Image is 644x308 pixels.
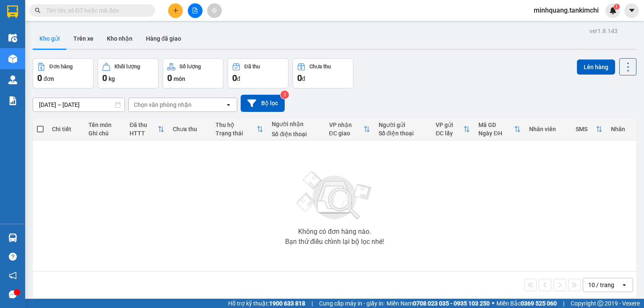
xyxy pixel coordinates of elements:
[379,122,427,128] div: Người gửi
[8,96,17,105] img: solution-icon
[474,118,525,140] th: Toggle SortBy
[9,290,17,298] span: message
[436,130,463,137] div: ĐC lấy
[228,299,305,308] span: Hỗ trợ kỹ thuật:
[492,302,494,305] span: ⚪️
[49,64,73,70] div: Đơn hàng
[319,299,384,308] span: Cung cấp máy in - giấy in:
[621,282,628,288] svg: open
[302,75,305,82] span: đ
[67,28,100,49] button: Trên xe
[163,58,223,88] button: Số lượng0món
[211,8,217,13] span: aim
[293,166,377,225] img: svg+xml;base64,PHN2ZyBjbGFzcz0ibGlzdC1wbHVnX19zdmciIHhtbG5zPSJodHRwOi8vd3d3LnczLm9yZy8yMDAwL3N2Zy...
[37,73,42,83] span: 0
[88,130,122,137] div: Ghi chú
[7,5,18,18] img: logo-vxr
[589,26,618,36] div: ver 1.8.143
[588,281,614,289] div: 10 / trang
[529,126,567,132] div: Nhân viên
[272,131,320,137] div: Số điện thoại
[571,118,607,140] th: Toggle SortBy
[496,299,557,308] span: Miền Bắc
[297,73,302,83] span: 0
[8,75,17,84] img: warehouse-icon
[52,126,80,132] div: Chi tiết
[576,126,596,132] div: SMS
[109,75,115,82] span: kg
[285,238,384,245] div: Bạn thử điều chỉnh lại bộ lọc nhé!
[241,95,285,112] button: Bộ lọc
[102,73,107,83] span: 0
[44,75,54,82] span: đơn
[179,64,201,70] div: Số lượng
[211,118,267,140] th: Toggle SortBy
[329,122,364,128] div: VP nhận
[298,228,371,235] div: Không có đơn hàng nào.
[478,122,514,128] div: Mã GD
[8,34,17,42] img: warehouse-icon
[139,28,188,49] button: Hàng đã giao
[35,8,41,13] span: search
[8,54,17,63] img: warehouse-icon
[114,64,140,70] div: Khối lượng
[216,122,257,128] div: Thu hộ
[329,130,364,137] div: ĐC giao
[379,130,427,137] div: Số điện thoại
[130,122,158,128] div: Đã thu
[611,126,632,132] div: Nhãn
[478,130,514,137] div: Ngày ĐH
[125,118,169,140] th: Toggle SortBy
[8,233,17,242] img: warehouse-icon
[173,126,207,132] div: Chưa thu
[207,3,222,18] button: aim
[216,130,257,137] div: Trạng thái
[98,58,158,88] button: Khối lượng0kg
[130,130,158,137] div: HTTT
[563,299,564,308] span: |
[33,98,125,111] input: Select a date range.
[614,4,620,10] sup: 1
[413,300,490,307] strong: 0708 023 035 - 0935 103 250
[527,5,605,16] span: minhquang.tankimchi
[174,75,185,82] span: món
[387,299,490,308] span: Miền Nam
[46,6,145,15] input: Tìm tên, số ĐT hoặc mã đơn
[33,28,67,49] button: Kho gửi
[609,7,617,14] img: icon-new-feature
[597,300,603,306] span: copyright
[628,7,636,14] span: caret-down
[577,60,615,75] button: Lên hàng
[325,118,374,140] th: Toggle SortBy
[9,253,17,261] span: question-circle
[9,272,17,280] span: notification
[225,101,232,108] svg: open
[228,58,288,88] button: Đã thu0đ
[521,300,557,307] strong: 0369 525 060
[188,3,203,18] button: file-add
[615,4,618,10] span: 1
[100,28,139,49] button: Kho nhận
[167,73,172,83] span: 0
[269,300,305,307] strong: 1900 633 818
[134,101,192,109] div: Chọn văn phòng nhận
[280,91,289,99] sup: 2
[272,121,320,127] div: Người nhận
[168,3,183,18] button: plus
[309,64,331,70] div: Chưa thu
[173,8,179,13] span: plus
[293,58,353,88] button: Chưa thu0đ
[33,58,93,88] button: Đơn hàng0đơn
[192,8,198,13] span: file-add
[232,73,237,83] span: 0
[237,75,240,82] span: đ
[436,122,463,128] div: VP gửi
[431,118,474,140] th: Toggle SortBy
[624,3,639,18] button: caret-down
[312,299,313,308] span: |
[244,64,260,70] div: Đã thu
[88,122,122,128] div: Tên món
